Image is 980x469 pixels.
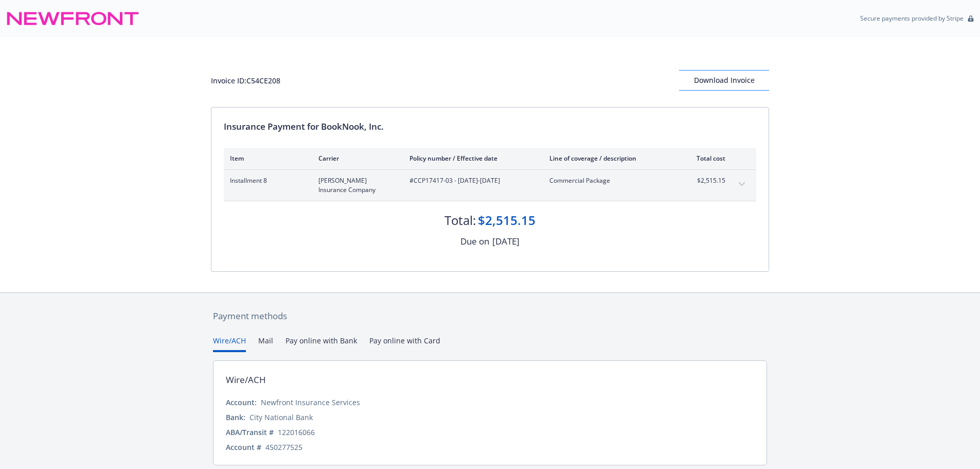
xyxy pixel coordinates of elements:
div: Total: [444,212,476,229]
div: Total cost [687,154,725,163]
span: [PERSON_NAME] Insurance Company [318,176,393,195]
span: Commercial Package [549,176,670,185]
div: Installment 8[PERSON_NAME] Insurance Company#CCP17417-03 - [DATE]-[DATE]Commercial Package$2,515.... [224,170,756,201]
div: Insurance Payment for BookNook, Inc. [224,120,756,133]
div: Carrier [318,154,393,163]
button: Pay online with Card [369,335,440,352]
button: Mail [258,335,273,352]
div: City National Bank [250,412,313,423]
button: expand content [734,176,750,193]
div: Due on [460,235,489,248]
button: Pay online with Bank [286,335,357,352]
div: Bank: [226,412,245,423]
div: Item [230,154,302,163]
div: Account # [226,442,261,453]
button: Wire/ACH [213,335,246,352]
div: 122016066 [278,427,315,438]
p: Secure payments provided by Stripe [860,14,964,23]
div: ABA/Transit # [226,427,274,438]
span: Installment 8 [230,176,302,185]
span: #CCP17417-03 - [DATE]-[DATE] [409,176,533,185]
div: [DATE] [492,235,520,248]
div: Policy number / Effective date [409,154,533,163]
span: $2,515.15 [687,176,725,185]
div: Line of coverage / description [549,154,670,163]
div: Newfront Insurance Services [261,397,360,408]
div: Payment methods [213,309,767,323]
div: Account: [226,397,257,408]
div: Invoice ID: C54CE208 [211,75,280,86]
div: 450277525 [265,442,302,453]
div: $2,515.15 [478,212,536,229]
div: Wire/ACH [226,373,266,387]
button: Download Invoice [679,70,769,91]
